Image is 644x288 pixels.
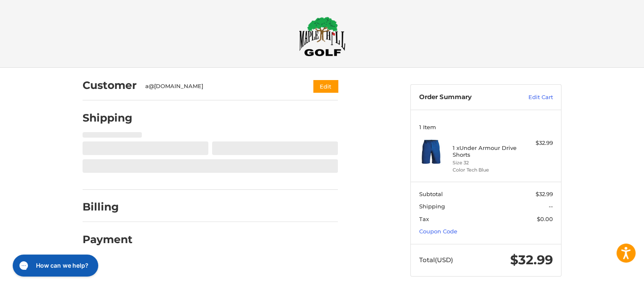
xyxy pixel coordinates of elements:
[549,203,553,210] span: --
[83,233,133,246] h2: Payment
[419,191,443,197] span: Subtotal
[8,252,100,280] iframe: Gorgias live chat messenger
[419,216,429,222] span: Tax
[537,216,553,222] span: $0.00
[419,93,510,102] h3: Order Summary
[419,256,453,264] span: Total (USD)
[453,144,517,158] h4: 1 x Under Armour Drive Shorts
[419,124,553,130] h3: 1 Item
[83,79,137,92] h2: Customer
[536,191,553,197] span: $32.99
[313,80,338,92] button: Edit
[510,93,553,102] a: Edit Cart
[145,82,297,91] div: a@[DOMAIN_NAME]
[419,228,457,235] a: Coupon Code
[510,252,553,268] span: $32.99
[453,159,517,166] li: Size 32
[83,111,133,125] h2: Shipping
[419,203,445,210] span: Shipping
[83,200,132,213] h2: Billing
[453,166,517,174] li: Color Tech Blue
[299,17,345,56] img: Maple Hill Golf
[520,139,553,147] div: $32.99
